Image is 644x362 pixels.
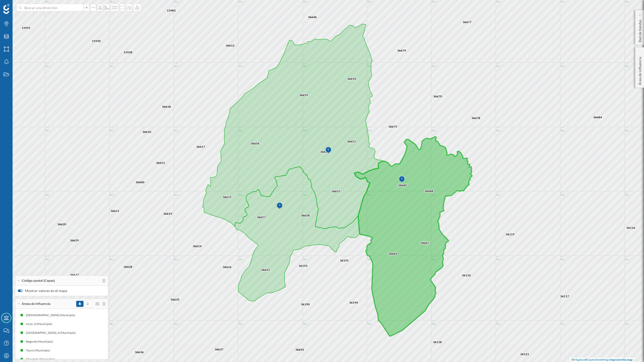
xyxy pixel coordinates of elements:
div: [DEMOGRAPHIC_DATA] (Municipio) [26,313,78,318]
div: Incio, O (Municipio) [26,321,55,327]
img: Marker [398,174,405,185]
span: Áreas de influencia [22,302,50,306]
a: Mapbox [574,358,585,361]
span: Código postal (Capas) [22,278,55,283]
img: Marker [276,201,283,211]
div: Touro (Municipio) [26,348,53,353]
div: [GEOGRAPHIC_DATA], A (Municipio) [26,330,78,335]
div: Begonte (Municipio) [26,339,56,344]
img: Geoblink Logo [3,4,10,14]
label: Mostrar valores en el mapa [18,288,105,293]
div: © © [570,358,634,362]
img: Marker [325,145,331,155]
p: Red de tiendas [637,18,642,42]
a: OpenStreetMap [588,358,609,361]
p: Área de influencia [637,55,642,85]
span: Soporte [10,4,28,8]
div: Chantada (Municipio) [26,357,57,362]
a: Improve this map [610,358,633,361]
